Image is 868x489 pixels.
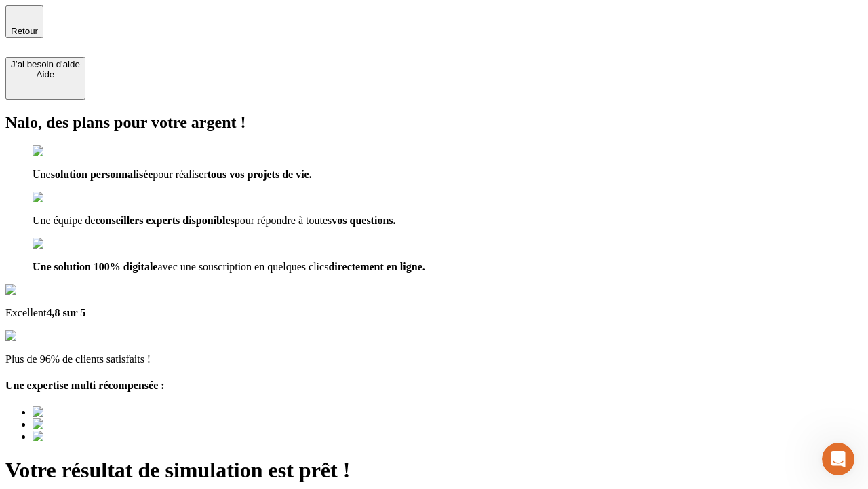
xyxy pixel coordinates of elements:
[332,215,395,226] span: vos questions.
[328,261,425,272] span: directement en ligne.
[95,215,234,226] span: conseillers experts disponibles
[5,458,863,483] h1: Votre résultat de simulation est prêt !
[11,26,38,36] span: Retour
[33,238,91,250] img: checkmark
[5,307,46,319] span: Excellent
[208,168,312,180] span: tous vos projets de vie.
[33,215,95,226] span: Une équipe de
[46,307,85,319] span: 4,8 sur 5
[11,69,80,79] div: Aide
[5,5,43,38] button: Retour
[5,57,85,100] button: J’ai besoin d'aideAide
[33,418,158,431] img: Best savings advice award
[5,330,73,342] img: reviews stars
[33,431,158,443] img: Best savings advice award
[822,443,854,475] iframe: Intercom live chat
[51,168,153,180] span: solution personnalisée
[5,113,863,132] h2: Nalo, des plans pour votre argent !
[5,284,84,296] img: Google Review
[153,168,207,180] span: pour réaliser
[11,59,80,69] div: J’ai besoin d'aide
[157,261,328,272] span: avec une souscription en quelques clics
[5,380,863,392] h4: Une expertise multi récompensée :
[5,353,863,365] p: Plus de 96% de clients satisfaits !
[33,192,91,204] img: checkmark
[235,215,332,226] span: pour répondre à toutes
[33,168,51,180] span: Une
[33,261,157,272] span: Une solution 100% digitale
[33,145,91,158] img: checkmark
[33,406,158,418] img: Best savings advice award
